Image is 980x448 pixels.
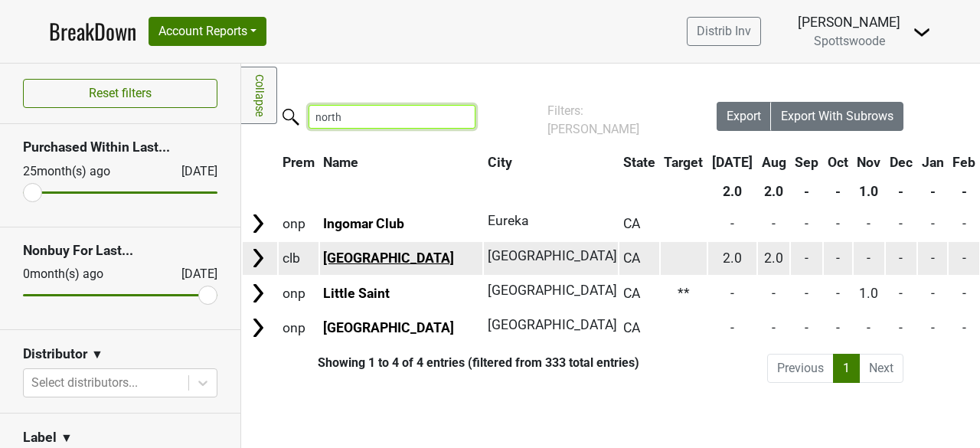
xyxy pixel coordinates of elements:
a: Collapse [241,67,277,124]
th: Jan: activate to sort column ascending [918,149,948,176]
th: Oct: activate to sort column ascending [824,149,852,176]
th: 1.0 [854,178,885,205]
span: - [730,320,734,335]
span: - [962,216,966,231]
th: Name: activate to sort column ascending [320,149,482,176]
span: Export With Subrows [781,109,893,123]
div: 25 month(s) ago [23,162,145,181]
div: [DATE] [168,265,217,283]
span: - [730,216,734,231]
span: - [805,320,808,335]
h3: Nonbuy For Last... [23,243,217,259]
span: - [805,250,808,266]
th: - [949,178,979,205]
span: CA [623,320,640,335]
td: onp [279,207,318,240]
span: Name [323,155,358,170]
span: - [962,286,966,301]
div: [DATE] [168,162,217,181]
img: Arrow right [247,212,269,235]
th: - [886,178,916,205]
span: Prem [283,155,315,170]
span: - [962,320,966,335]
span: - [867,250,871,266]
span: Eureka [488,213,529,228]
span: - [899,250,903,266]
h3: Label [23,430,57,446]
td: clb [279,242,318,275]
th: - [918,178,948,205]
span: - [805,286,808,301]
button: Export [717,102,772,131]
span: - [836,286,840,301]
th: 2.0 [758,178,790,205]
span: [GEOGRAPHIC_DATA] [488,283,617,298]
button: Account Reports [149,17,266,46]
th: &nbsp;: activate to sort column ascending [243,149,277,176]
span: 2.0 [723,250,742,266]
span: - [805,216,808,231]
th: Jul: activate to sort column ascending [708,149,756,176]
th: Dec: activate to sort column ascending [886,149,916,176]
span: - [962,250,966,266]
th: Nov: activate to sort column ascending [854,149,885,176]
th: Prem: activate to sort column ascending [279,149,318,176]
span: - [931,286,935,301]
button: Reset filters [23,79,217,108]
h3: Purchased Within Last... [23,139,217,155]
span: - [899,320,903,335]
span: CA [623,250,640,266]
img: Dropdown Menu [913,23,931,41]
span: [GEOGRAPHIC_DATA] [488,248,617,263]
span: - [931,320,935,335]
img: Arrow right [247,247,269,270]
span: ▼ [60,429,73,447]
span: - [931,216,935,231]
h3: Distributor [23,346,87,362]
a: [GEOGRAPHIC_DATA] [323,250,454,266]
span: - [899,286,903,301]
div: 0 month(s) ago [23,265,145,283]
span: [PERSON_NAME] [547,122,639,136]
img: Arrow right [247,316,269,339]
div: Filters: [547,102,674,139]
img: Arrow right [247,282,269,305]
span: - [899,216,903,231]
button: Export With Subrows [771,102,903,131]
span: - [730,286,734,301]
span: - [772,216,776,231]
a: Little Saint [323,286,390,301]
td: onp [279,276,318,309]
span: Spottswoode [814,34,885,48]
span: - [836,320,840,335]
span: ▼ [91,345,103,364]
th: - [824,178,852,205]
span: - [772,286,776,301]
a: Ingomar Club [323,216,404,231]
span: 2.0 [764,250,783,266]
div: Showing 1 to 4 of 4 entries (filtered from 333 total entries) [241,355,639,370]
td: onp [279,311,318,344]
th: - [791,178,822,205]
a: BreakDown [49,15,136,47]
div: [PERSON_NAME] [798,12,900,32]
a: [GEOGRAPHIC_DATA] [323,320,454,335]
th: Aug: activate to sort column ascending [758,149,790,176]
span: - [772,320,776,335]
span: [GEOGRAPHIC_DATA] [488,317,617,332]
th: Feb: activate to sort column ascending [949,149,979,176]
span: CA [623,286,640,301]
th: Target: activate to sort column ascending [661,149,707,176]
span: 1.0 [859,286,878,301]
a: 1 [833,354,860,383]
th: State: activate to sort column ascending [619,149,659,176]
span: - [867,320,871,335]
a: Distrib Inv [687,17,761,46]
th: 2.0 [708,178,756,205]
span: - [836,216,840,231]
span: - [867,216,871,231]
span: Target [664,155,703,170]
span: Export [727,109,761,123]
span: - [836,250,840,266]
th: City: activate to sort column ascending [484,149,610,176]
